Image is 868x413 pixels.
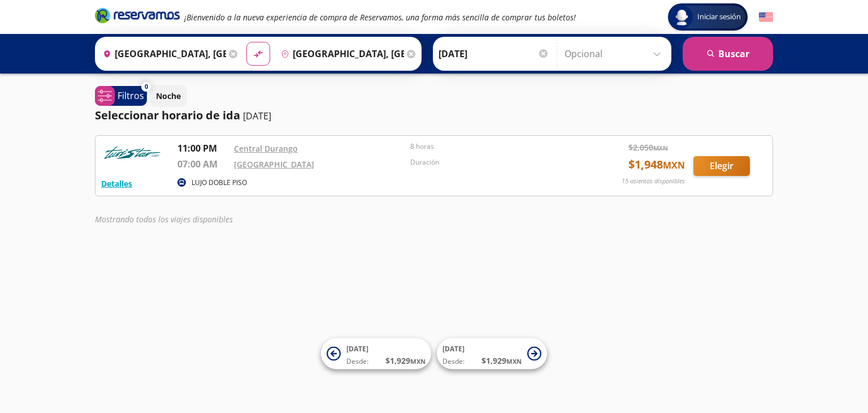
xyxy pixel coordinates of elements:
a: Central Durango [234,143,298,154]
input: Elegir Fecha [439,40,549,68]
p: [DATE] [243,109,271,123]
span: [DATE] [442,344,465,354]
span: $ 2,050 [628,141,668,153]
span: [DATE] [346,344,368,354]
span: Iniciar sesión [693,11,745,23]
input: Buscar Origen [98,40,226,68]
em: Mostrando todos los viajes disponibles [95,214,233,225]
button: Elegir [693,156,750,176]
a: Brand Logo [95,7,180,27]
small: MXN [653,144,668,152]
span: $ 1,929 [385,355,426,367]
p: Noche [156,90,181,102]
span: Desde: [346,356,368,367]
p: 15 asientos disponibles [622,177,685,186]
span: 0 [145,82,148,92]
input: Buscar Destino [276,40,404,68]
p: LUJO DOBLE PISO [192,178,247,188]
button: Buscar [683,37,773,71]
button: [DATE]Desde:$1,929MXN [321,338,431,369]
button: 0Filtros [95,86,147,106]
small: MXN [663,159,685,171]
span: Desde: [442,356,465,367]
input: Opcional [565,40,666,68]
a: [GEOGRAPHIC_DATA] [234,159,314,170]
img: RESERVAMOS [101,141,163,164]
span: $ 1,948 [628,156,685,173]
p: 07:00 AM [177,157,228,171]
small: MXN [410,357,426,365]
em: ¡Bienvenido a la nueva experiencia de compra de Reservamos, una forma más sencilla de comprar tus... [184,12,576,23]
p: Filtros [118,89,144,102]
p: Duración [410,157,581,167]
p: Seleccionar horario de ida [95,107,240,124]
small: MXN [506,357,522,365]
i: Brand Logo [95,7,180,24]
p: 8 horas [410,141,581,152]
button: [DATE]Desde:$1,929MXN [437,338,547,369]
span: $ 1,929 [481,355,522,367]
button: English [759,10,773,24]
p: 11:00 PM [177,141,228,155]
button: Detalles [101,178,132,190]
button: Noche [150,85,187,107]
